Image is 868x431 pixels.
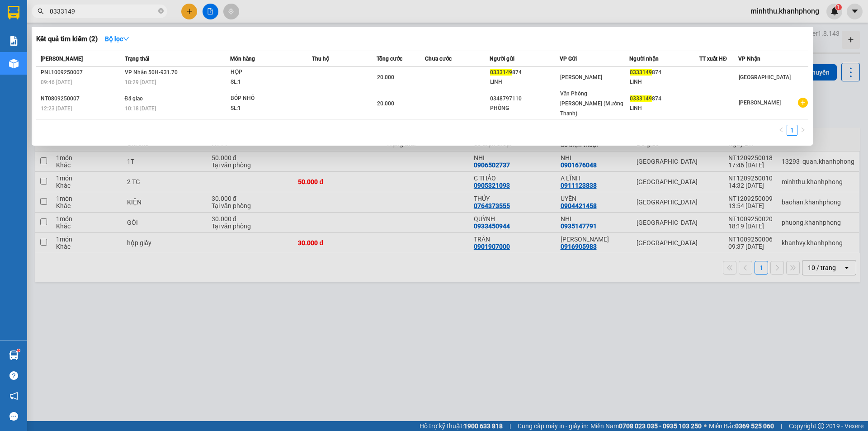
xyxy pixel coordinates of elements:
[312,56,329,62] span: Thu hộ
[739,99,781,106] span: [PERSON_NAME]
[9,371,18,380] span: question-circle
[699,56,727,62] span: TT xuất HĐ
[231,67,298,77] div: HỘP
[231,104,298,114] div: SL: 1
[158,7,164,16] span: close-circle
[231,77,298,87] div: SL: 1
[11,58,51,101] b: [PERSON_NAME]
[41,56,83,62] span: [PERSON_NAME]
[560,74,602,81] span: [PERSON_NAME]
[9,350,19,360] img: warehouse-icon
[76,34,124,42] b: [DOMAIN_NAME]
[490,77,559,87] div: LINH
[797,125,808,136] li: Next Page
[9,59,19,68] img: warehouse-icon
[50,6,156,16] input: Tìm tên, số ĐT hoặc mã đơn
[560,90,623,117] span: Văn Phòng [PERSON_NAME] (Mường Thanh)
[560,56,577,62] span: VP Gửi
[778,127,784,133] span: left
[787,125,797,135] a: 1
[630,94,699,104] div: 874
[41,68,122,77] div: PNL1009250007
[490,94,559,104] div: 0348797110
[377,56,402,62] span: Tổng cước
[8,6,19,19] img: logo-vxr
[800,127,806,133] span: right
[630,77,699,87] div: LINH
[36,34,98,44] h3: Kết quả tìm kiếm ( 2 )
[125,79,156,85] span: 18:29 [DATE]
[9,412,18,421] span: message
[98,11,120,33] img: logo.jpg
[490,56,514,62] span: Người gửi
[630,68,699,77] div: 874
[17,349,20,352] sup: 1
[123,36,129,42] span: down
[231,94,298,104] div: BÓP NHỎ
[9,36,19,46] img: solution-icon
[776,125,787,136] button: left
[58,13,87,71] b: BIÊN NHẬN GỬI HÀNG
[125,105,156,112] span: 10:18 [DATE]
[105,35,129,43] strong: Bộ lọc
[738,56,760,62] span: VP Nhận
[125,56,149,62] span: Trạng thái
[630,69,652,76] span: 0333149
[230,56,255,62] span: Món hàng
[739,74,791,81] span: [GEOGRAPHIC_DATA]
[425,56,452,62] span: Chưa cước
[490,69,512,76] span: 0333149
[787,125,797,136] li: 1
[377,74,394,81] span: 20.000
[41,79,72,85] span: 09:46 [DATE]
[630,95,652,102] span: 0333149
[9,392,18,400] span: notification
[490,68,559,77] div: 874
[125,69,178,76] span: VP Nhận 50H-931.70
[38,8,44,14] span: search
[776,125,787,136] li: Previous Page
[158,8,164,14] span: close-circle
[377,100,394,107] span: 20.000
[41,105,72,112] span: 12:23 [DATE]
[98,32,137,46] button: Bộ lọcdown
[797,125,808,136] button: right
[630,104,699,113] div: LINH
[125,95,143,102] span: Đã giao
[41,94,122,104] div: NT0809250007
[11,11,57,57] img: logo.jpg
[76,43,124,54] li: (c) 2017
[490,104,559,113] div: PHÒNG
[629,56,659,62] span: Người nhận
[798,98,808,108] span: plus-circle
